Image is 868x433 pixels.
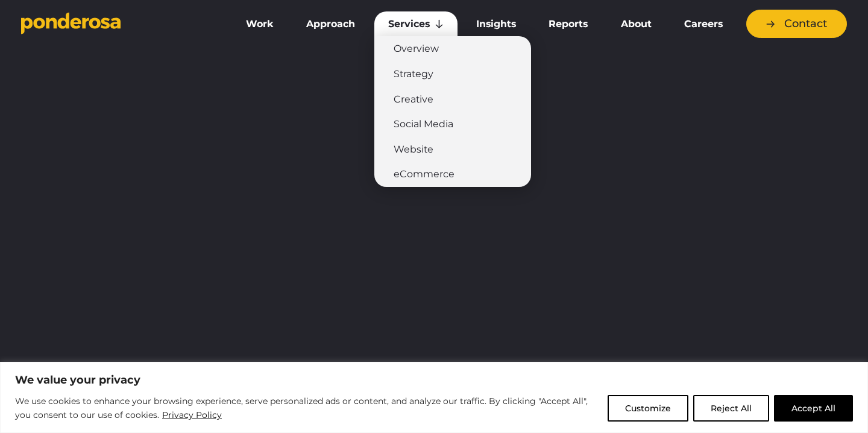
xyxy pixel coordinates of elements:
a: Privacy Policy [162,408,222,422]
a: Insights [462,11,530,37]
p: We value your privacy [15,373,853,387]
a: Contact [746,10,847,38]
p: We use cookies to enhance your browsing experience, serve personalized ads or content, and analyz... [15,394,599,423]
a: About [606,11,665,37]
a: Approach [292,11,369,37]
a: Strategy [374,62,531,87]
button: Customize [608,395,688,422]
a: Careers [670,11,737,37]
button: Reject All [693,395,769,422]
a: Reports [535,11,602,37]
a: Work [232,11,288,37]
a: Go to homepage [21,12,214,36]
a: Website [374,137,531,162]
button: Accept All [774,395,853,422]
a: eCommerce [374,162,531,187]
a: Creative [374,87,531,112]
a: Services [374,11,458,37]
a: Social Media [374,112,531,137]
a: Overview [374,36,531,62]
